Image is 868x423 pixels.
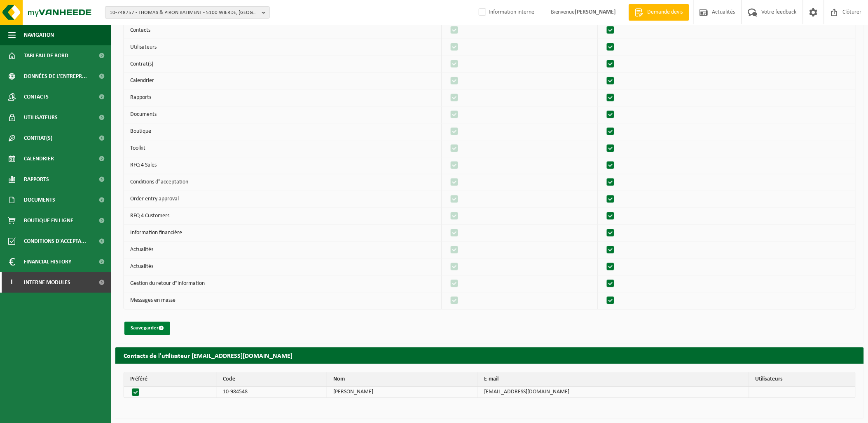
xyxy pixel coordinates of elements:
span: Calendrier [24,148,54,169]
label: Information interne [477,6,534,19]
a: Demande devis [629,4,689,21]
td: Messages en masse [124,293,442,309]
h2: Contacts de l'utilisateur [EMAIL_ADDRESS][DOMAIN_NAME] [115,348,864,364]
td: Calendrier [124,73,442,90]
td: [EMAIL_ADDRESS][DOMAIN_NAME] [478,387,749,398]
td: Boutique [124,124,442,141]
td: Toolkit [124,141,442,157]
td: Contrat(s) [124,56,442,73]
span: Tableau de bord [24,45,68,66]
td: Documents [124,107,442,124]
td: 10-984548 [217,387,328,398]
td: Rapports [124,90,442,107]
th: Préféré [124,373,217,387]
button: Sauvegarder [124,322,170,335]
td: Gestion du retour d"information [124,276,442,293]
th: Code [217,373,328,387]
td: Conditions d"acceptation [124,174,442,191]
span: Demande devis [646,8,685,16]
span: Conditions d'accepta... [24,231,86,251]
td: Order entry approval [124,191,442,208]
td: Contacts [124,22,442,39]
span: Contacts [24,87,49,107]
span: 10-748757 - THOMAS & PIRON BATIMENT - 5100 WIERDE, [GEOGRAPHIC_DATA] [110,7,259,19]
td: Utilisateurs [124,39,442,56]
strong: [PERSON_NAME] [575,9,616,15]
th: Utilisateurs [749,373,855,387]
td: RFQ 4 Sales [124,157,442,174]
button: 10-748757 - THOMAS & PIRON BATIMENT - 5100 WIERDE, [GEOGRAPHIC_DATA] [105,6,270,19]
span: Financial History [24,251,71,272]
span: Rapports [24,169,49,190]
span: Navigation [24,25,54,45]
td: Actualités [124,242,442,259]
th: Nom [327,373,478,387]
span: Contrat(s) [24,128,52,148]
td: [PERSON_NAME] [327,387,478,398]
th: E-mail [478,373,749,387]
span: I [8,272,16,293]
span: Données de l'entrepr... [24,66,87,87]
span: Utilisateurs [24,107,58,128]
span: Documents [24,190,55,210]
td: Information financière [124,225,442,242]
span: Boutique en ligne [24,210,73,231]
span: Interne modules [24,272,70,293]
td: RFQ 4 Customers [124,208,442,225]
td: Actualités [124,259,442,276]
